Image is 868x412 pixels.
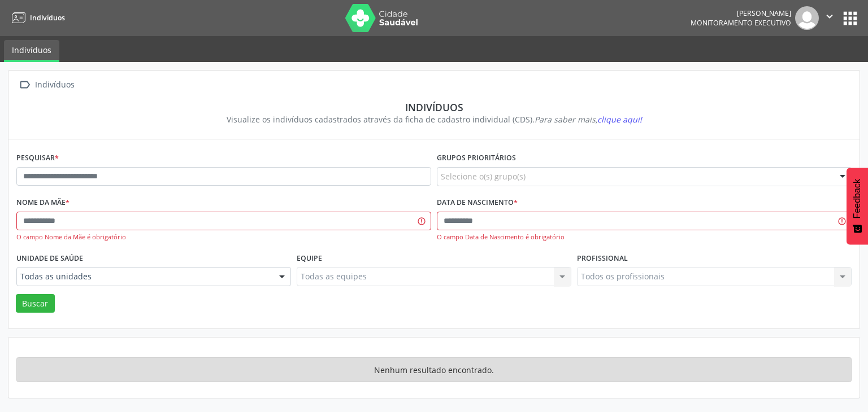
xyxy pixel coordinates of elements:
button: apps [840,8,860,28]
div: Indivíduos [24,101,844,113]
div: O campo Data de Nascimento é obrigatório [437,233,852,242]
span: Selecione o(s) grupo(s) [441,170,526,182]
span: Todas as unidades [20,271,268,282]
i: Para saber mais, [535,114,642,125]
button:  [819,6,840,30]
label: Equipe [297,249,322,267]
i:  [16,77,33,93]
label: Nome da mãe [16,194,70,212]
div: Indivíduos [33,77,76,93]
span: Feedback [852,179,862,218]
button: Buscar [16,294,55,313]
label: Pesquisar [16,150,59,167]
img: img [795,6,819,30]
button: Feedback - Mostrar pesquisa [847,168,868,244]
div: Visualize os indivíduos cadastrados através da ficha de cadastro individual (CDS). [24,113,844,125]
a: Indivíduos [8,8,65,27]
span: Indivíduos [30,13,65,23]
label: Profissional [577,249,628,267]
label: Data de nascimento [437,194,518,212]
div: [PERSON_NAME] [691,8,791,18]
i:  [823,10,836,23]
a: Indivíduos [4,40,59,62]
span: Monitoramento Executivo [691,18,791,28]
label: Unidade de saúde [16,249,83,267]
a:  Indivíduos [16,77,76,93]
div: Nenhum resultado encontrado. [16,357,852,382]
div: O campo Nome da Mãe é obrigatório [16,233,431,242]
span: clique aqui! [597,114,642,125]
label: Grupos prioritários [437,150,516,167]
